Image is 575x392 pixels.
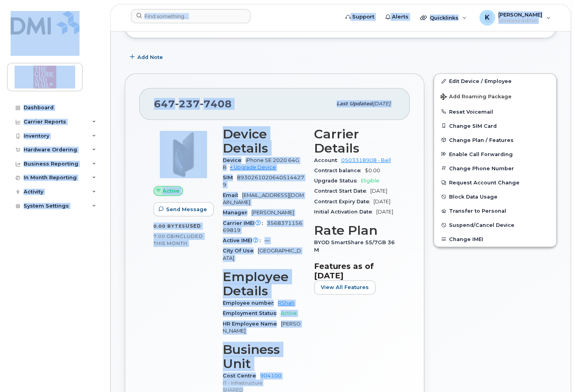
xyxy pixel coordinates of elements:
span: Suspend/Cancel Device [449,222,514,228]
a: Support [340,9,380,25]
h3: Business Unit [223,342,305,371]
span: [DATE] [373,199,390,204]
span: 356837115669819 [223,220,302,233]
button: Change IMEI [434,232,556,246]
h3: Carrier Details [314,127,396,155]
span: — [264,237,270,243]
h3: Employee Details [223,270,305,298]
span: [DATE] [370,188,387,194]
span: Quicklinks [430,15,459,21]
span: SIM [223,175,237,180]
span: Manager [223,210,251,215]
h3: Device Details [223,127,305,155]
span: Active [163,187,179,195]
span: Upgrade Status [314,178,361,184]
button: Change Phone Number [434,161,556,175]
button: Send Message [153,202,214,216]
p: IT - Infrastructure [223,379,305,386]
span: [GEOGRAPHIC_DATA] [223,248,301,261]
span: [DATE] [376,209,393,215]
span: Enable Call Forwarding [449,151,513,157]
span: View All Features [321,283,369,291]
span: Wireless Admin [498,18,542,24]
a: RShah [278,300,294,306]
span: Eligible [361,178,379,184]
span: Employment Status [223,310,281,316]
span: [PERSON_NAME] [498,11,542,18]
button: Suspend/Cancel Device [434,218,556,232]
a: Alerts [380,9,414,25]
span: [DATE] [373,101,390,107]
button: Block Data Usage [434,190,556,204]
button: Transfer to Personal [434,204,556,218]
span: Send Message [166,206,207,213]
span: Account [314,157,341,163]
span: Add Roaming Package [440,94,512,101]
span: 89302610206405144279 [223,175,304,188]
span: Email [223,192,242,198]
span: Add Note [137,53,163,61]
span: Support [352,13,374,21]
span: $0.00 [365,167,380,173]
img: image20231002-3703462-2fle3a.jpeg [160,131,207,178]
h3: Features as of [DATE] [314,261,396,280]
span: BYOD SmartShare 55/7GB 36M [314,239,395,252]
button: View All Features [314,280,375,294]
span: Alerts [392,13,409,21]
span: Active [281,310,297,316]
span: 7.00 GB [153,234,174,239]
span: Device [223,157,246,163]
span: 0.00 Bytes [153,223,185,229]
span: included this month [153,233,203,246]
span: Initial Activation Date [314,209,376,215]
span: 647 [154,98,232,110]
span: [PERSON_NAME] [223,321,301,334]
a: 0503318908 - Bell [341,157,391,163]
span: K [485,13,490,22]
span: Active IMEI [223,237,264,243]
h3: Rate Plan [314,223,396,237]
span: City Of Use [223,248,258,254]
button: Change Plan / Features [434,133,556,147]
span: [EMAIL_ADDRESS][DOMAIN_NAME] [223,192,304,205]
span: Change Plan / Features [449,137,514,143]
div: Quicklinks [415,10,472,26]
a: 904100 [260,373,281,379]
span: used [185,223,201,229]
button: Change SIM Card [434,119,556,133]
div: Keith [474,10,556,26]
button: Add Note [125,50,170,64]
button: Add Roaming Package [434,88,556,104]
span: 7408 [200,98,232,110]
span: Carrier IMEI [223,220,267,226]
a: Edit Device / Employee [434,74,556,88]
span: Employee number [223,300,278,306]
span: Last updated [336,101,373,107]
span: HR Employee Name [223,321,281,327]
span: Contract Expiry Date [314,199,373,204]
span: iPhone SE 2020 64GB [223,157,299,170]
span: Contract balance [314,167,365,173]
input: Find something... [131,9,250,23]
span: 237 [175,98,200,110]
button: Request Account Change [434,175,556,190]
span: Cost Centre [223,373,260,379]
span: Contract Start Date [314,188,370,194]
button: Enable Call Forwarding [434,147,556,161]
a: + Upgrade Device [230,164,276,170]
button: Reset Voicemail [434,105,556,119]
span: [PERSON_NAME] [251,210,294,215]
